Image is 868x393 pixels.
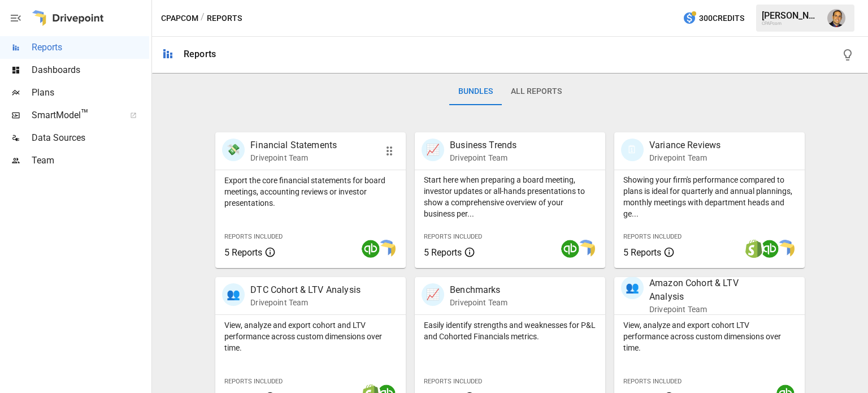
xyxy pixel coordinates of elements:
span: Dashboards [32,63,149,77]
p: Drivepoint Team [649,304,769,315]
p: Showing your firm's performance compared to plans is ideal for quarterly and annual plannings, mo... [623,174,796,219]
span: Data Sources [32,131,149,145]
div: 👥 [222,283,245,306]
div: 📈 [422,283,444,306]
span: Reports Included [623,378,682,385]
p: Drivepoint Team [250,297,361,308]
p: DTC Cohort & LTV Analysis [250,283,361,297]
span: Reports Included [424,233,482,240]
p: View, analyze and export cohort LTV performance across custom dimensions over time. [623,319,796,353]
span: ™ [81,107,89,121]
span: Team [32,154,149,167]
img: Tom Gatto [827,9,845,27]
span: Reports [32,41,149,54]
div: [PERSON_NAME] [762,10,821,21]
img: shopify [745,240,763,258]
div: 📈 [422,139,444,161]
div: 👥 [621,277,644,299]
button: Tom Gatto [821,2,852,34]
span: Reports Included [224,233,283,240]
p: Variance Reviews [649,139,721,152]
p: Drivepoint Team [450,297,507,308]
p: Drivepoint Team [250,152,337,163]
span: SmartModel [32,109,118,122]
img: quickbooks [561,240,579,258]
img: smart model [377,240,396,258]
img: quickbooks [761,240,779,258]
p: Start here when preparing a board meeting, investor updates or all-hands presentations to show a ... [424,174,596,219]
div: 🗓 [621,139,644,161]
div: / [201,11,205,25]
p: Benchmarks [450,283,507,297]
button: 300Credits [678,8,749,29]
img: quickbooks [362,240,380,258]
span: 5 Reports [224,247,262,258]
span: Reports Included [623,233,682,240]
span: Reports Included [224,378,283,385]
p: View, analyze and export cohort and LTV performance across custom dimensions over time. [224,319,397,353]
span: 300 Credits [699,11,744,25]
p: Financial Statements [250,139,337,152]
p: Amazon Cohort & LTV Analysis [649,277,769,304]
div: 💸 [222,139,245,161]
p: Drivepoint Team [450,152,517,163]
div: CPAPcom [762,21,821,26]
div: Reports [184,49,216,59]
span: Reports Included [424,378,482,385]
button: CPAPcom [161,11,198,25]
p: Easily identify strengths and weaknesses for P&L and Cohorted Financials metrics. [424,319,596,342]
span: Plans [32,86,149,100]
p: Export the core financial statements for board meetings, accounting reviews or investor presentat... [224,175,397,209]
img: smart model [776,240,795,258]
button: Bundles [449,78,502,105]
button: All Reports [502,78,571,105]
p: Drivepoint Team [649,152,721,163]
span: 5 Reports [623,247,661,258]
p: Business Trends [450,139,517,152]
img: smart model [577,240,595,258]
span: 5 Reports [424,247,462,258]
